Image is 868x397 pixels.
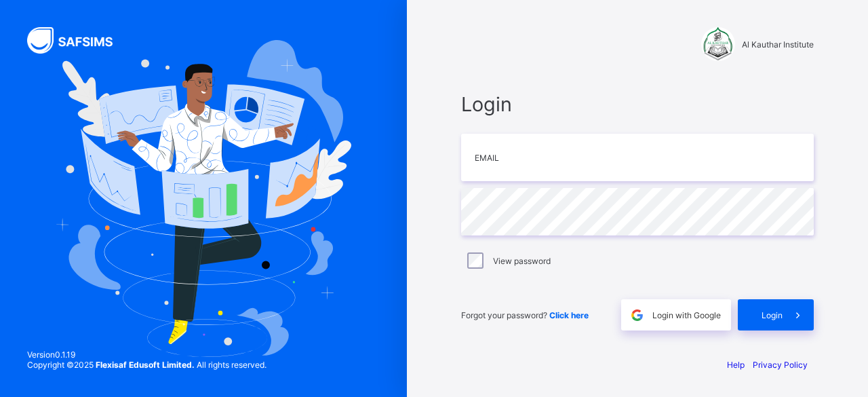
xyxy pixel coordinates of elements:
span: Copyright © 2025 All rights reserved. [27,360,267,370]
span: Login [461,92,814,116]
strong: Flexisaf Edusoft Limited. [96,360,195,370]
img: Hero Image [56,40,351,358]
img: google.396cfc9801f0270233282035f929180a.svg [629,307,645,323]
a: Click here [549,310,589,320]
span: Login with Google [652,310,721,320]
span: Forgot your password? [461,310,589,320]
a: Privacy Policy [753,360,808,370]
span: Login [762,310,783,320]
span: Version 0.1.19 [27,349,267,360]
label: View password [493,256,551,266]
span: Al Kauthar Institute [742,39,814,50]
a: Help [727,360,745,370]
img: SAFSIMS Logo [27,27,129,54]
